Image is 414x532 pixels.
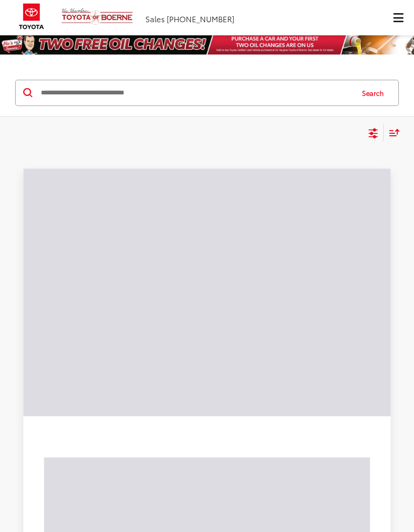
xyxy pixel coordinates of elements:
input: Search by Make, Model, or Keyword [40,81,352,105]
button: Search [352,80,398,105]
button: Select filters [367,125,380,140]
span: [PHONE_NUMBER] [167,13,234,24]
button: Select sort value [384,124,400,141]
img: Vic Vaughan Toyota of Boerne [61,8,133,25]
span: Sales [145,13,165,24]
